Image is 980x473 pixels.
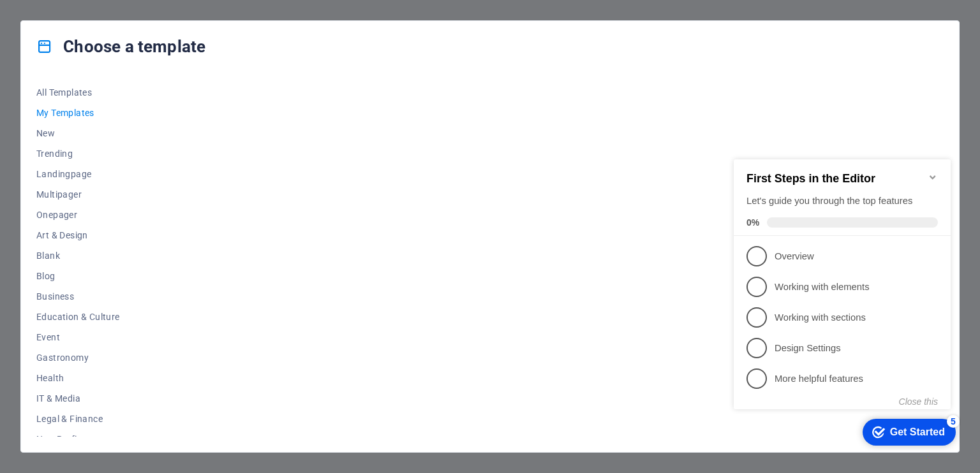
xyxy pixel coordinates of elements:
[18,54,209,68] div: Let's guide you through the top features
[36,414,120,424] span: Legal & Finance
[36,434,120,444] span: Non-Profit
[46,232,199,245] p: More helpful features
[36,87,120,98] span: All Templates
[18,77,38,87] span: 0%
[36,169,120,179] span: Landingpage
[36,103,120,123] button: My Templates
[36,307,120,327] button: Education & Culture
[36,123,120,143] button: New
[134,279,227,305] div: Get Started 5 items remaining, 0% complete
[36,143,120,164] button: Trending
[36,266,120,286] button: Blog
[36,82,120,103] button: All Templates
[5,131,222,162] li: Working with elements
[36,429,120,449] button: Non-Profit
[46,140,199,154] p: Working with elements
[36,393,120,404] span: IT & Media
[36,409,120,429] button: Legal & Finance
[36,128,120,138] span: New
[36,36,205,57] h4: Choose a template
[218,275,231,287] div: 5
[161,286,216,298] div: Get Started
[36,353,120,363] span: Gastronomy
[36,230,120,240] span: Art & Design
[36,388,120,409] button: IT & Media
[36,210,120,220] span: Onepager
[5,101,222,131] li: Overview
[36,271,120,281] span: Blog
[36,251,120,261] span: Blank
[36,286,120,307] button: Business
[5,193,222,223] li: Design Settings
[36,291,120,302] span: Business
[170,256,209,266] button: Close this
[46,171,199,184] p: Working with sections
[36,368,120,388] button: Health
[46,110,199,123] p: Overview
[36,189,120,200] span: Multipager
[5,223,222,254] li: More helpful features
[36,164,120,184] button: Landingpage
[18,32,209,45] h2: First Steps in the Editor
[36,225,120,245] button: Art & Design
[46,201,199,215] p: Design Settings
[199,32,209,42] div: Minimize checklist
[36,373,120,383] span: Health
[5,162,222,193] li: Working with sections
[36,205,120,225] button: Onepager
[36,184,120,205] button: Multipager
[36,312,120,322] span: Education & Culture
[36,327,120,347] button: Event
[36,347,120,368] button: Gastronomy
[36,149,120,159] span: Trending
[36,332,120,342] span: Event
[36,108,120,118] span: My Templates
[36,245,120,266] button: Blank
